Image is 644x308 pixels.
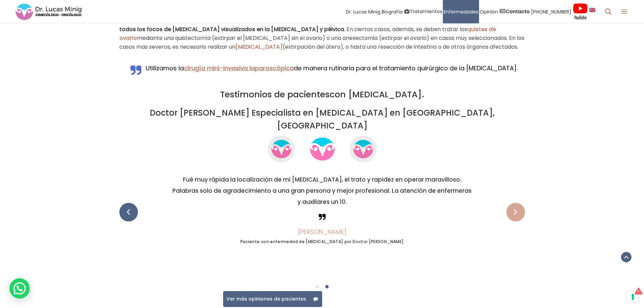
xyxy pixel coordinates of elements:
a: [MEDICAL_DATA] [235,43,283,51]
a: quistes de ovario [119,25,496,42]
a: Testimonios de pacientes [220,89,330,100]
p: Utilizamos la de manera rutinaria para el tratamiento quirúrgico de la [MEDICAL_DATA]. [146,63,525,73]
img: Dr Lucas Minig [305,132,339,166]
strong: Contacto [506,8,530,15]
h3: Doctor [PERSON_NAME] Especialista en [MEDICAL_DATA] en [GEOGRAPHIC_DATA], [GEOGRAPHIC_DATA] [119,106,525,132]
span: [PHONE_NUMBER] [531,8,571,16]
h5: [PERSON_NAME] [119,229,525,235]
a: Cirugía de [MEDICAL_DATA] [127,17,205,24]
a: cirugía mini-invasiva laparoscópica [184,64,294,72]
h2: con [MEDICAL_DATA]. [119,90,525,100]
img: Videos Youtube Ginecología [573,3,588,20]
a: Ver más opiniones de pacientes [223,291,322,307]
strong: Los principales objetivos son eliminar todos los focos de [MEDICAL_DATA] visualizados en la [MEDI... [119,17,509,33]
span: Opinión [480,8,498,16]
li: : Es un tipo de tratamiento que también se usa en casos muy seleccionados. . En ciertos casos, ad... [119,16,525,51]
span: Dr. Lucas Minig [346,8,380,16]
div: WhatsApp contact [9,278,30,299]
span: Ver más opiniones de pacientes [223,297,308,301]
h5: Fué muy rápida la localización de mi [MEDICAL_DATA], el trato y rapidez en operar maravilloso. Pa... [119,174,525,208]
span: Tratamientos [410,8,442,16]
h6: Paciente con enfermedad de [MEDICAL_DATA] por Doctor [PERSON_NAME] [119,238,525,245]
span: Biografía [382,8,403,16]
span: Enfermedades [444,8,478,16]
img: language english [589,8,595,12]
